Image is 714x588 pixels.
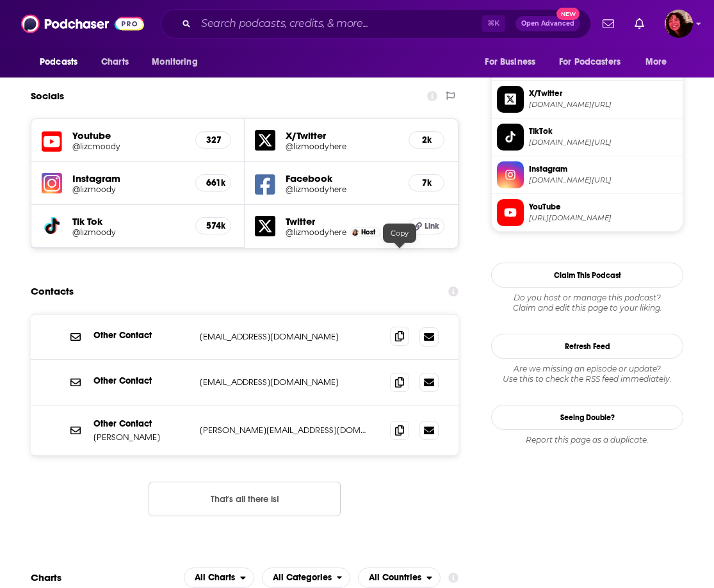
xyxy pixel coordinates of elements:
h2: Charts [31,571,61,584]
h2: Contacts [31,279,74,304]
a: Link [409,218,444,234]
a: Show notifications dropdown [629,13,649,35]
span: YouTube [529,201,677,213]
span: Instagram [529,163,677,175]
a: YouTube[URL][DOMAIN_NAME] [497,199,677,226]
span: Do you host or manage this podcast? [491,293,683,303]
div: Report this page as a duplicate. [491,435,683,445]
p: [EMAIL_ADDRESS][DOMAIN_NAME] [200,377,369,388]
span: Logged in as Kathryn-Musilek [665,10,693,38]
span: twitter.com/lizmoodyhere [529,100,677,110]
a: @lizmoodyhere [286,184,398,194]
div: Copy [383,224,416,243]
button: open menu [31,50,94,74]
span: All Countries [369,573,421,582]
h5: 327 [206,135,220,145]
button: Show profile menu [665,10,693,38]
a: @lizmoody [72,227,185,237]
h5: Youtube [72,129,185,142]
span: All Charts [195,573,235,582]
span: Charts [101,53,129,71]
a: X/Twitter[DOMAIN_NAME][URL] [497,86,677,113]
span: For Business [485,53,535,71]
span: X/Twitter [529,88,677,99]
button: Refresh Feed [491,334,683,359]
span: Host [361,228,375,236]
span: ⌘ K [482,15,505,32]
h5: 661k [206,177,220,188]
div: Search podcasts, credits, & more... [161,9,591,38]
p: [PERSON_NAME] [93,432,190,443]
button: open menu [262,568,351,588]
p: [EMAIL_ADDRESS][DOMAIN_NAME] [200,331,369,342]
h5: 7k [419,177,434,188]
button: open menu [143,50,214,74]
img: Podchaser - Follow, Share and Rate Podcasts [21,12,144,36]
button: open menu [476,50,551,74]
a: @lizmoodyhere [286,227,346,237]
button: Nothing here. [149,482,341,516]
h2: Socials [31,84,64,108]
p: Other Contact [93,330,190,341]
p: Other Contact [93,375,190,386]
button: Claim This Podcast [491,263,683,288]
h2: Categories [262,568,351,588]
a: @lizmoodyhere [286,142,398,151]
input: Search podcasts, credits, & more... [196,13,482,34]
button: open menu [551,50,639,74]
a: @lizcmoody [72,142,185,151]
span: New [556,8,580,20]
span: Podcasts [40,53,77,71]
a: @lizmoody [72,184,185,194]
img: User Profile [665,10,693,38]
span: All Categories [273,573,332,582]
h5: Twitter [286,215,398,227]
a: Seeing Double? [491,405,683,430]
button: open menu [637,50,683,74]
a: Instagram[DOMAIN_NAME][URL] [497,161,677,188]
h5: 2k [419,135,434,145]
div: Are we missing an episode or update? Use this to check the RSS feed immediately. [491,364,683,384]
img: iconImage [42,173,62,193]
h2: Platforms [184,568,254,588]
span: Open Advanced [521,20,574,27]
button: open menu [184,568,254,588]
button: open menu [358,568,441,588]
h5: Facebook [286,172,398,184]
span: tiktok.com/@lizmoody [529,138,677,147]
img: Liz Moody [352,229,359,236]
a: Show notifications dropdown [597,13,619,35]
h2: Countries [358,568,441,588]
h5: Instagram [72,172,185,184]
span: Link [425,221,439,231]
span: TikTok [529,126,677,137]
p: [PERSON_NAME][EMAIL_ADDRESS][DOMAIN_NAME] [200,425,369,436]
div: Claim and edit this page to your liking. [491,293,683,313]
a: TikTok[DOMAIN_NAME][URL] [497,124,677,151]
span: For Podcasters [559,53,621,71]
a: Charts [93,50,136,74]
span: https://www.youtube.com/@lizcmoody [529,213,677,223]
span: More [645,53,667,71]
button: Open AdvancedNew [515,16,580,31]
h5: X/Twitter [286,129,398,142]
span: Monitoring [152,53,197,71]
h5: Tik Tok [72,215,185,227]
p: Other Contact [93,418,190,429]
span: instagram.com/lizmoody [529,176,677,185]
h5: 574k [206,220,220,231]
